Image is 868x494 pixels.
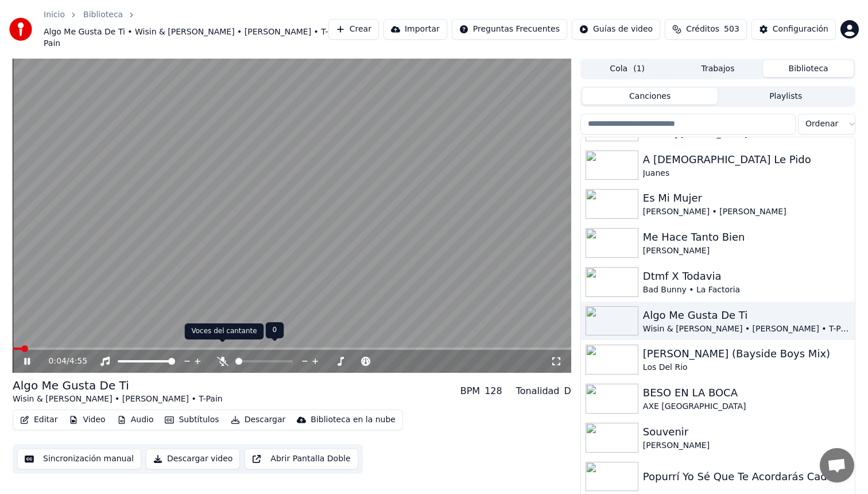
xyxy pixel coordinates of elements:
button: Cola [582,60,673,77]
button: Descargar [226,412,290,428]
span: ( 1 ) [633,63,645,75]
button: Sincronización manual [17,449,141,469]
button: Trabajos [673,60,764,77]
div: [PERSON_NAME] [643,245,850,257]
div: Configuración [773,24,828,35]
button: Canciones [582,88,718,105]
div: BESO EN LA BOCA [643,385,850,401]
div: Dtmf X Todavia [643,268,850,284]
div: [PERSON_NAME] [643,440,850,451]
div: AXE [GEOGRAPHIC_DATA] [643,401,850,412]
button: Playlists [718,88,854,105]
span: Créditos [686,24,719,35]
div: Wisin & [PERSON_NAME] • [PERSON_NAME] • T-Pain [13,393,223,405]
div: Voces del cantante [185,323,264,339]
button: Audio [113,412,158,428]
span: 4:55 [69,356,87,367]
button: Editar [15,412,62,428]
div: 0 [266,322,284,338]
span: Ordenar [805,118,838,130]
div: Juanes [643,168,850,179]
button: Crear [328,19,379,40]
div: Popurrí Yo Sé Que Te Acordarás Cada Vez Te Extraño Más Acá Entre Nos [643,469,850,485]
span: Algo Me Gusta De Ti • Wisin & [PERSON_NAME] • [PERSON_NAME] • T-Pain [44,26,328,49]
div: 128 [485,384,502,398]
div: A [DEMOGRAPHIC_DATA] Le Pido [643,152,850,168]
button: Preguntas Frecuentes [452,19,567,40]
div: D [564,384,571,398]
div: Algo Me Gusta De Ti [13,377,223,393]
button: Créditos503 [665,19,747,40]
button: Guías de video [572,19,660,40]
nav: breadcrumb [44,9,328,49]
div: Biblioteca en la nube [311,414,396,426]
div: Es Mi Mujer [643,190,850,206]
div: Souvenir [643,424,850,440]
div: Chat abierto [820,448,854,483]
div: [PERSON_NAME] (Bayside Boys Mix) [643,346,850,362]
div: Tonalidad [516,384,560,398]
img: youka [9,18,32,41]
div: Bad Bunny • La Factoria [643,284,850,296]
span: 0:04 [49,356,67,367]
button: Video [64,412,110,428]
a: Inicio [44,9,65,21]
button: Importar [383,19,447,40]
div: Los Del Rio [643,362,850,373]
button: Configuración [751,19,836,40]
div: BPM [460,384,480,398]
div: Wisin & [PERSON_NAME] • [PERSON_NAME] • T-Pain [643,323,850,335]
div: Algo Me Gusta De Ti [643,307,850,323]
div: / [49,356,76,367]
span: 503 [724,24,739,35]
a: Biblioteca [83,9,123,21]
button: Descargar video [146,449,240,469]
button: Subtítulos [160,412,223,428]
button: Abrir Pantalla Doble [245,449,358,469]
div: [PERSON_NAME] • [PERSON_NAME] [643,206,850,218]
button: Biblioteca [763,60,854,77]
div: Me Hace Tanto Bien [643,229,850,245]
